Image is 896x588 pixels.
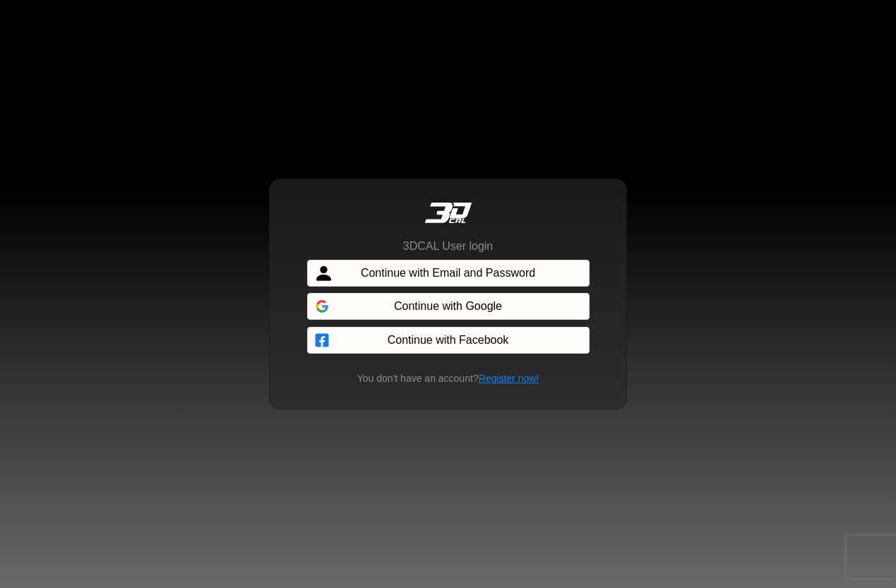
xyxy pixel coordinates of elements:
[307,293,590,321] div: Continuar con Google
[479,373,539,384] a: Register now!
[342,299,581,316] span: Continuar con Google
[361,265,535,282] span: Continue with Email and Password
[307,260,590,287] button: Continue with Email and Password
[403,239,493,253] h6: 3DCAL User login
[307,327,590,354] button: Continue with Facebook
[349,371,547,386] small: You don't have an account?
[388,332,509,349] span: Continue with Facebook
